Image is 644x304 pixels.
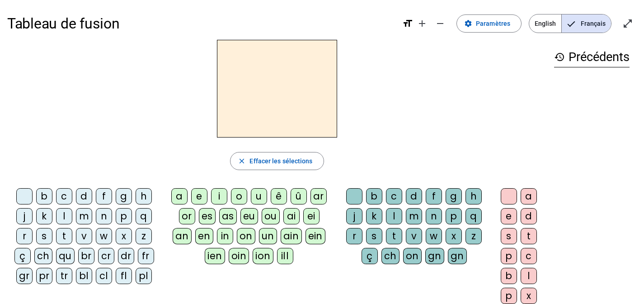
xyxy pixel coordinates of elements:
[403,248,422,264] div: on
[446,208,462,224] div: p
[554,47,630,67] h3: Précédents
[501,268,517,284] div: b
[521,248,537,264] div: c
[219,208,237,224] div: as
[521,208,537,224] div: d
[36,268,52,284] div: pr
[116,188,132,204] div: g
[56,268,72,284] div: tr
[179,208,195,224] div: or
[253,248,273,264] div: ion
[435,18,446,29] mat-icon: remove
[431,14,449,33] button: Diminuer la taille de la police
[116,268,132,284] div: fl
[205,248,225,264] div: ien
[56,188,72,204] div: c
[426,208,442,224] div: n
[446,188,462,204] div: g
[116,228,132,244] div: x
[413,14,431,33] button: Augmenter la taille de la police
[386,228,402,244] div: t
[346,228,362,244] div: r
[501,228,517,244] div: s
[501,208,517,224] div: e
[171,188,188,204] div: a
[36,208,52,224] div: k
[199,208,216,224] div: es
[406,228,422,244] div: v
[362,248,378,264] div: ç
[36,188,52,204] div: b
[98,248,114,264] div: cr
[465,208,482,224] div: q
[271,188,287,204] div: ê
[76,228,92,244] div: v
[136,208,152,224] div: q
[306,228,326,244] div: ein
[195,228,213,244] div: en
[78,248,94,264] div: br
[448,248,467,264] div: gn
[417,18,428,29] mat-icon: add
[237,228,255,244] div: on
[56,208,72,224] div: l
[521,288,537,304] div: x
[456,14,522,33] button: Paramètres
[136,268,152,284] div: pl
[16,208,33,224] div: j
[16,228,33,244] div: r
[96,228,112,244] div: w
[622,18,633,29] mat-icon: open_in_full
[116,208,132,224] div: p
[136,188,152,204] div: h
[118,248,134,264] div: dr
[346,208,362,224] div: j
[76,268,92,284] div: bl
[230,152,324,170] button: Effacer les sélections
[7,9,395,38] h1: Tableau de fusion
[554,52,565,62] mat-icon: history
[386,188,402,204] div: c
[425,248,444,264] div: gn
[283,208,300,224] div: ai
[277,248,293,264] div: ill
[426,228,442,244] div: w
[521,268,537,284] div: l
[96,208,112,224] div: n
[240,208,258,224] div: eu
[136,228,152,244] div: z
[529,14,611,33] mat-button-toggle-group: Language selection
[465,188,482,204] div: h
[464,19,472,28] mat-icon: settings
[446,228,462,244] div: x
[249,156,312,166] span: Effacer les sélections
[366,188,382,204] div: b
[76,208,92,224] div: m
[402,18,413,29] mat-icon: format_size
[56,248,75,264] div: qu
[366,228,382,244] div: s
[34,248,52,264] div: ch
[217,228,233,244] div: in
[16,268,33,284] div: gr
[501,248,517,264] div: p
[76,188,92,204] div: d
[14,248,31,264] div: ç
[476,18,510,29] span: Paramètres
[426,188,442,204] div: f
[281,228,302,244] div: ain
[303,208,320,224] div: ei
[381,248,400,264] div: ch
[251,188,267,204] div: u
[406,188,422,204] div: d
[562,14,611,33] span: Français
[231,188,247,204] div: o
[138,248,154,264] div: fr
[386,208,402,224] div: l
[291,188,307,204] div: û
[619,14,637,33] button: Entrer en plein écran
[56,228,72,244] div: t
[521,188,537,204] div: a
[501,288,517,304] div: p
[259,228,277,244] div: un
